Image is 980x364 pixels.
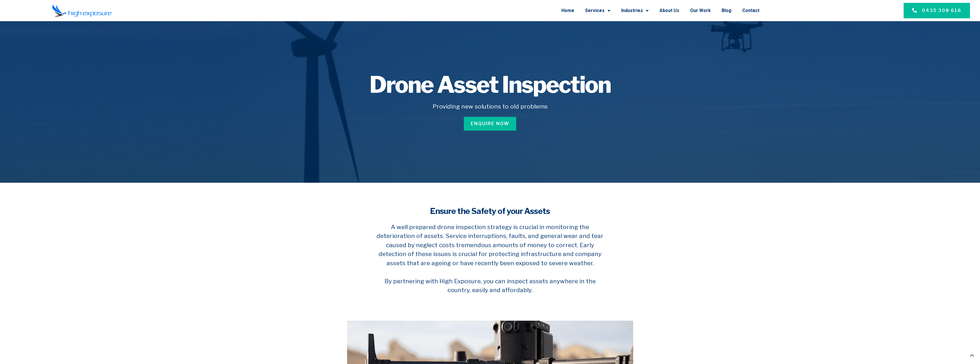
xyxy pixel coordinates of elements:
[319,102,661,111] h5: Providing new solutions to old problems
[373,206,607,217] h4: Ensure the Safety of your Assets
[373,223,607,295] h5: A well prepared drone inspection strategy is crucial in monitoring the deterioration of assets. S...
[904,3,970,18] a: 0435 308 616
[922,7,961,14] span: 0435 308 616
[690,3,711,18] a: Our Work
[464,117,516,131] a: Enquire Now
[471,120,509,127] span: Enquire Now
[621,3,649,18] a: Industries
[742,3,759,18] a: Contact
[561,3,574,18] a: Home
[319,73,661,96] h1: Drone Asset Inspection
[585,3,610,18] a: Services
[163,3,759,18] nav: Menu
[722,3,731,18] a: Blog
[52,4,112,17] img: Final-Logo copy
[660,3,679,18] a: About Us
